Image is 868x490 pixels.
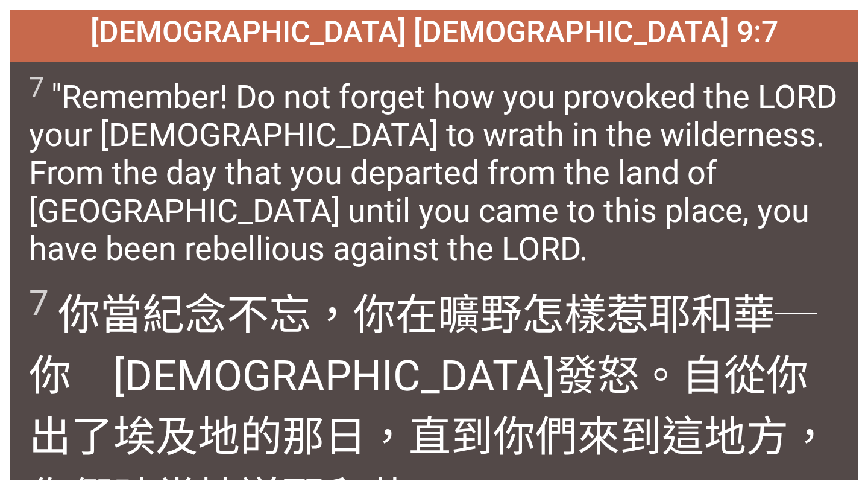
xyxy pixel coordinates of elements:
sup: 7 [29,282,49,323]
span: "Remember! Do not forget how you provoked the LORD your [DEMOGRAPHIC_DATA] to wrath in the wilder... [29,71,838,268]
sup: 7 [29,71,44,103]
span: [DEMOGRAPHIC_DATA] [DEMOGRAPHIC_DATA] 9:7 [90,14,778,49]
